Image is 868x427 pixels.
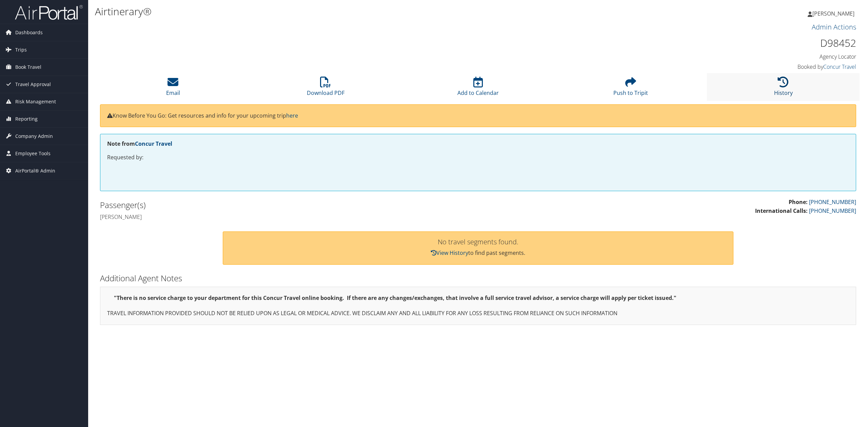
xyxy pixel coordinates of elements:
[107,111,849,120] p: Know Before You Go: Get resources and info for your upcoming trip
[107,153,849,162] p: Requested by:
[100,199,473,211] h2: Passenger(s)
[230,239,727,245] h3: No travel segments found.
[107,309,849,318] p: TRAVEL INFORMATION PROVIDED SHOULD NOT BE RELIED UPON AS LEGAL OR MEDICAL ADVICE. WE DISCLAIM ANY...
[114,294,676,302] strong: "There is no service charge to your department for this Concur Travel online booking. If there ar...
[809,207,856,215] a: [PHONE_NUMBER]
[307,80,344,97] a: Download PDF
[613,80,648,97] a: Push to Tripit
[15,128,53,145] span: Company Admin
[15,145,51,162] span: Employee Tools
[15,162,55,179] span: AirPortal® Admin
[100,272,856,284] h2: Additional Agent Notes
[812,10,854,17] span: [PERSON_NAME]
[15,59,41,76] span: Book Travel
[286,112,298,119] a: here
[755,207,808,215] strong: International Calls:
[431,249,468,257] a: View History
[809,198,856,206] a: [PHONE_NUMBER]
[135,140,172,147] a: Concur Travel
[166,80,180,97] a: Email
[15,24,43,41] span: Dashboards
[812,22,856,32] a: Admin Actions
[15,110,38,127] span: Reporting
[230,249,727,258] p: to find past segments.
[823,63,856,70] a: Concur Travel
[15,76,51,93] span: Travel Approval
[95,4,606,19] h1: Airtinerary®
[107,140,172,147] strong: Note from
[100,213,473,221] h4: [PERSON_NAME]
[457,80,499,97] a: Add to Calendar
[15,93,56,110] span: Risk Management
[15,4,83,20] img: airportal-logo.png
[675,53,856,60] h4: Agency Locator
[15,41,27,58] span: Trips
[808,3,861,24] a: [PERSON_NAME]
[789,198,808,206] strong: Phone:
[675,63,856,70] h4: Booked by
[675,36,856,50] h1: D98452
[774,80,793,97] a: History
